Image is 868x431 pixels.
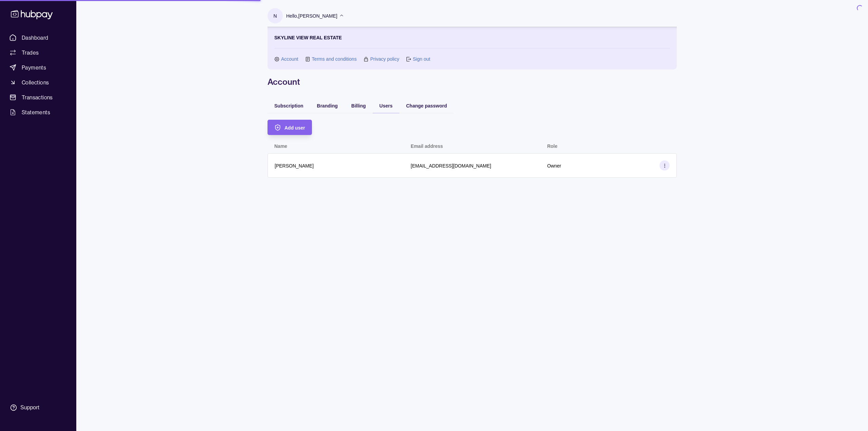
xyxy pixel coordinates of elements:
[268,120,312,135] button: Add user
[7,91,70,103] a: Transactions
[7,76,70,89] a: Collections
[274,103,303,109] span: Subscription
[7,106,70,118] a: Statements
[286,12,337,20] p: Hello, [PERSON_NAME]
[7,32,70,44] a: Dashboard
[22,93,53,101] span: Transactions
[7,400,70,415] a: Support
[22,63,46,72] span: Payments
[317,103,338,109] span: Branding
[312,55,357,63] a: Terms and conditions
[413,55,430,63] a: Sign out
[22,48,39,57] span: Trades
[406,103,447,109] span: Change password
[274,143,287,149] p: Name
[275,163,314,169] p: [PERSON_NAME]
[411,163,491,169] p: [EMAIL_ADDRESS][DOMAIN_NAME]
[22,108,50,116] span: Statements
[22,34,48,42] span: Dashboard
[351,103,366,109] span: Billing
[379,103,393,109] span: Users
[7,46,70,59] a: Trades
[284,125,305,131] span: Add user
[370,55,399,63] a: Privacy policy
[20,404,39,411] div: Support
[411,143,443,149] p: Email address
[547,143,557,149] p: Role
[274,34,342,41] p: SKYLINE VIEW REAL ESTATE
[273,12,277,20] p: N
[7,61,70,74] a: Payments
[281,55,298,63] a: Account
[22,78,49,86] span: Collections
[268,76,677,87] h1: Account
[547,163,561,169] p: Owner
